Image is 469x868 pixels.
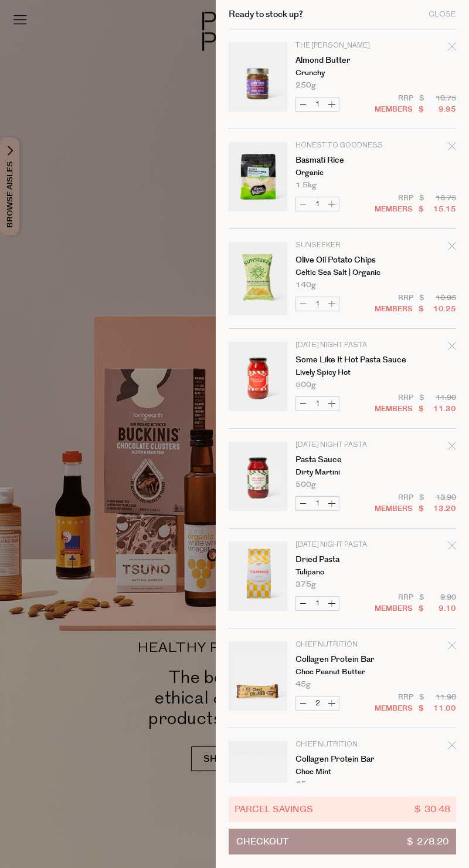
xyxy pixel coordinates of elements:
[295,755,386,763] a: Collagen Protein Bar
[310,297,325,311] input: QTY Olive Oil Potato Chips
[295,655,386,664] a: Collagen Protein Bar
[295,242,386,249] p: Sunseeker
[295,681,311,688] span: 45g
[448,240,456,256] div: Remove Olive Oil Potato Chips
[310,697,325,710] input: QTY Collagen Protein Bar
[236,829,288,854] span: Checkout
[295,541,386,549] p: [DATE] Night Pasta
[414,802,450,816] span: $ 30.48
[295,342,386,349] p: [DATE] Night Pasta
[295,142,386,149] p: Honest to Goodness
[295,780,311,788] span: 45g
[295,281,316,289] span: 140g
[295,768,386,776] p: Choc Mint
[295,581,316,588] span: 375g
[295,169,386,177] p: Organic
[295,369,386,376] p: Lively Spicy Hot
[310,197,325,211] input: QTY Basmati Rice
[448,41,456,56] div: Remove Almond Butter
[295,556,386,564] a: Dried Pasta
[295,156,386,164] a: Basmati Rice
[295,456,386,464] a: Pasta Sauce
[448,640,456,655] div: Remove Collagen Protein Bar
[295,42,386,49] p: The [PERSON_NAME]
[295,69,386,77] p: Crunchy
[295,442,386,449] p: [DATE] Night Pasta
[229,829,456,854] button: Checkout$ 278.20
[429,11,456,18] div: Close
[295,269,386,277] p: Celtic Sea Salt | Organic
[310,597,325,610] input: QTY Dried Pasta
[448,340,456,356] div: Remove Some Like it Hot Pasta Sauce
[407,829,448,854] span: $ 278.20
[295,568,386,576] p: Tulipano
[295,641,386,648] p: Chief Nutrition
[295,481,316,489] span: 500g
[448,540,456,556] div: Remove Dried Pasta
[448,440,456,456] div: Remove Pasta Sauce
[295,181,317,189] span: 1.5kg
[295,469,386,476] p: Dirty Martini
[295,356,386,364] a: Some Like it Hot Pasta Sauce
[295,82,316,89] span: 250g
[295,56,386,65] a: Almond Butter
[310,97,325,111] input: QTY Almond Butter
[295,668,386,676] p: Choc Peanut Butter
[310,397,325,411] input: QTY Some Like it Hot Pasta Sauce
[295,381,316,389] span: 500g
[310,497,325,510] input: QTY Pasta Sauce
[295,256,386,264] a: Olive Oil Potato Chips
[448,140,456,156] div: Remove Basmati Rice
[229,10,303,19] h2: Ready to stock up?
[235,802,313,816] span: Parcel Savings
[448,739,456,755] div: Remove Collagen Protein Bar
[295,741,386,748] p: Chief Nutrition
